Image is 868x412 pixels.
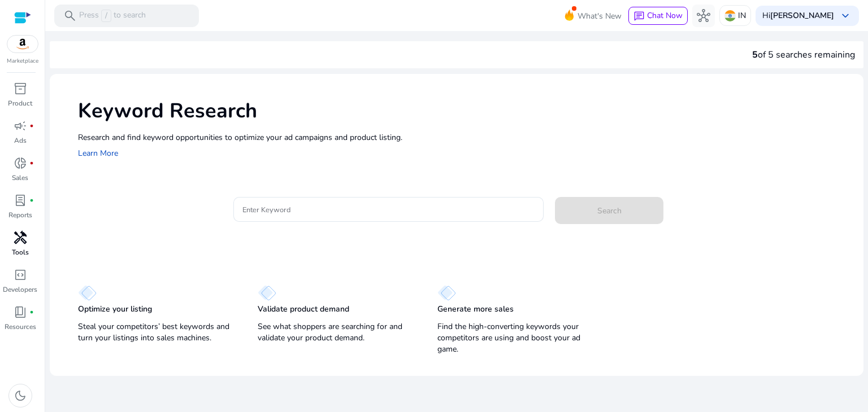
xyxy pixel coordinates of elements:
p: Ads [14,135,27,146]
p: Optimize your listing [78,304,152,315]
span: fiber_manual_record [29,198,34,203]
div: of 5 searches remaining [752,48,855,62]
span: lab_profile [14,194,27,207]
p: Marketplace [7,57,38,65]
span: campaign [14,119,27,133]
span: fiber_manual_record [29,161,34,165]
button: hub [692,5,715,27]
span: fiber_manual_record [29,124,34,128]
span: keyboard_arrow_down [839,9,852,23]
span: fiber_manual_record [29,310,34,314]
span: / [101,10,111,22]
span: chat [633,11,645,22]
a: Learn More [78,148,118,159]
p: Press to search [79,10,146,22]
img: diamond.svg [258,285,276,301]
span: handyman [14,231,27,244]
p: Validate product demand [258,304,349,315]
img: in.svg [724,10,736,21]
p: Reports [8,210,32,220]
p: Sales [12,173,28,183]
p: Generate more sales [437,304,514,315]
img: diamond.svg [437,285,456,301]
p: Steal your competitors’ best keywords and turn your listings into sales machines. [78,321,235,344]
span: Chat Now [647,10,683,21]
p: Product [8,98,32,108]
b: [PERSON_NAME] [770,10,834,21]
button: chatChat Now [628,7,688,25]
img: amazon.svg [7,36,38,52]
span: What's New [578,6,622,26]
p: IN [738,6,746,25]
span: dark_mode [14,389,27,402]
p: Find the high-converting keywords your competitors are using and boost your ad game. [437,321,594,355]
span: code_blocks [14,268,27,282]
span: 5 [752,49,758,61]
span: hub [697,9,710,23]
span: search [63,9,77,23]
img: diamond.svg [78,285,97,301]
p: See what shoppers are searching for and validate your product demand. [258,321,415,344]
p: Research and find keyword opportunities to optimize your ad campaigns and product listing. [78,132,852,143]
span: donut_small [14,156,27,170]
p: Developers [3,284,37,295]
span: book_4 [14,305,27,319]
p: Hi [762,12,834,20]
span: inventory_2 [14,82,27,95]
h1: Keyword Research [78,99,852,123]
p: Tools [12,247,29,257]
p: Resources [5,322,36,332]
